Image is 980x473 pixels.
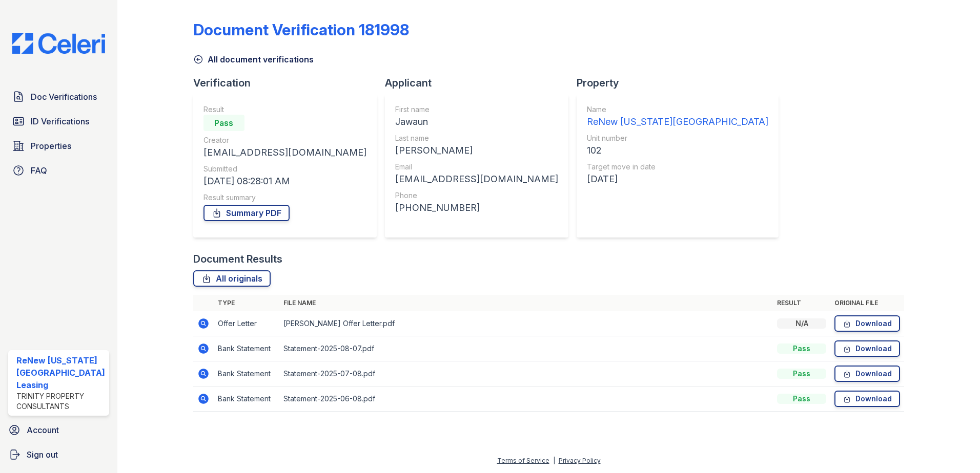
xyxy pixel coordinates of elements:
div: Pass [777,394,826,404]
a: Download [834,315,900,332]
div: 102 [587,143,768,158]
td: Offer Letter [214,311,279,336]
div: Verification [193,76,385,90]
div: N/A [777,318,826,329]
a: ID Verifications [8,111,109,132]
a: Download [834,340,900,357]
div: Phone [395,190,558,201]
div: [EMAIL_ADDRESS][DOMAIN_NAME] [395,172,558,186]
div: Target move in date [587,162,768,172]
td: Bank Statement [214,336,279,361]
div: Pass [777,369,826,379]
a: All document verifications [193,53,314,66]
div: Email [395,162,558,172]
a: All originals [193,270,271,287]
img: CE_Logo_Blue-a8612792a0a2168367f1c8372b55b34899dd931a85d93a1a3d3e32e68fde9ad4.png [4,33,113,54]
td: [PERSON_NAME] Offer Letter.pdf [279,311,773,336]
span: FAQ [31,164,47,177]
a: Privacy Policy [559,457,601,464]
a: Doc Verifications [8,87,109,107]
div: Pass [203,115,244,131]
a: Sign out [4,444,113,465]
td: Statement-2025-08-07.pdf [279,336,773,361]
span: Sign out [27,448,58,461]
th: File name [279,295,773,311]
th: Type [214,295,279,311]
div: Unit number [587,133,768,143]
div: [EMAIL_ADDRESS][DOMAIN_NAME] [203,145,366,160]
span: Account [27,424,59,436]
span: Properties [31,140,71,152]
div: Result [203,104,366,115]
div: ReNew [US_STATE][GEOGRAPHIC_DATA] [587,115,768,129]
td: Statement-2025-06-08.pdf [279,386,773,412]
div: Result summary [203,192,366,203]
div: Pass [777,343,826,354]
div: Trinity Property Consultants [16,391,105,412]
a: Properties [8,136,109,156]
div: Name [587,104,768,115]
div: Document Verification 181998 [193,20,409,39]
a: Summary PDF [203,205,290,221]
div: First name [395,104,558,115]
a: Download [834,365,900,382]
a: Terms of Service [497,457,549,464]
a: Account [4,420,113,440]
td: Bank Statement [214,386,279,412]
a: Name ReNew [US_STATE][GEOGRAPHIC_DATA] [587,104,768,129]
a: Download [834,391,900,407]
td: Statement-2025-07-08.pdf [279,361,773,386]
div: Jawaun [395,115,558,129]
div: Applicant [385,76,577,90]
td: Bank Statement [214,361,279,386]
div: Submitted [203,164,366,174]
th: Result [773,295,830,311]
th: Original file [830,295,904,311]
a: FAQ [8,160,109,181]
span: Doc Verifications [31,91,97,103]
div: Property [577,76,787,90]
div: | [553,457,555,464]
div: [DATE] [587,172,768,186]
div: Document Results [193,252,282,266]
div: [PERSON_NAME] [395,143,558,158]
div: [PHONE_NUMBER] [395,201,558,215]
div: Last name [395,133,558,143]
span: ID Verifications [31,115,89,127]
div: [DATE] 08:28:01 AM [203,174,366,188]
div: ReNew [US_STATE][GEOGRAPHIC_DATA] Leasing [16,354,105,391]
div: Creator [203,135,366,145]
